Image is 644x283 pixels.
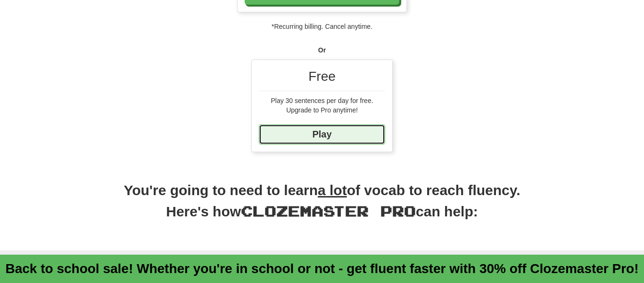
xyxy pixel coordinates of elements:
[259,105,385,115] div: Upgrade to Pro anytime!
[53,180,591,232] h2: You're going to need to learn of vocab to reach fluency. Here's how can help:
[241,202,416,219] span: Clozemaster Pro
[5,261,638,276] a: Back to school sale! Whether you're in school or not - get fluent faster with 30% off Clozemaster...
[259,124,385,145] a: Play
[259,67,385,91] div: Free
[318,46,326,54] strong: Or
[259,96,385,105] div: Play 30 sentences per day for free.
[318,182,347,198] u: a lot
